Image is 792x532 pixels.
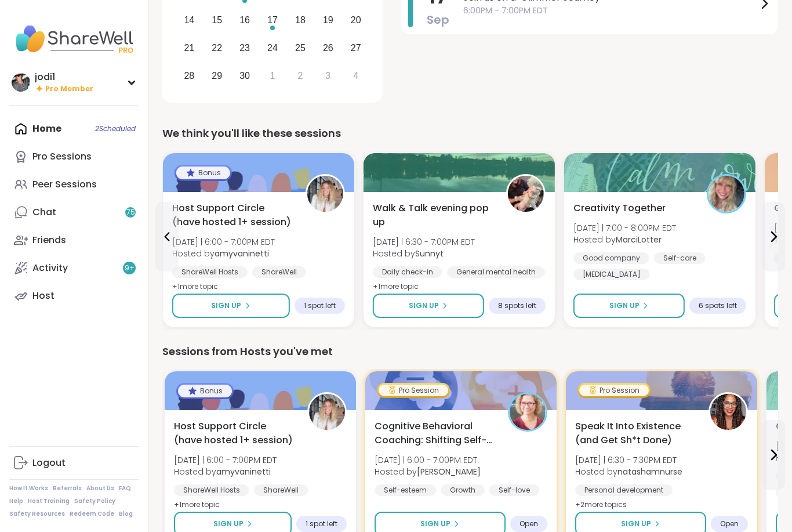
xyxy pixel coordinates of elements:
[172,294,290,318] button: Sign Up
[174,419,295,447] span: Host Support Circle (have hosted 1+ session)
[288,8,313,33] div: Choose Thursday, September 18th, 2025
[575,466,682,477] span: Hosted by
[232,63,257,88] div: Choose Tuesday, September 30th, 2025
[9,198,139,226] a: Chat75
[125,263,135,273] span: 9 +
[172,248,275,259] span: Hosted by
[205,63,230,88] div: Choose Monday, September 29th, 2025
[573,294,685,318] button: Sign Up
[9,282,139,310] a: Host
[53,484,82,493] a: Referrals
[343,8,368,33] div: Choose Saturday, September 20th, 2025
[375,454,481,466] span: [DATE] | 6:00 - 7:00PM EDT
[212,40,222,56] div: 22
[427,12,449,28] span: Sep
[699,301,737,310] span: 6 spots left
[415,248,444,259] b: Sunnyt
[126,208,135,218] span: 75
[617,466,682,477] b: natashamnurse
[510,394,546,430] img: Fausta
[9,171,139,198] a: Peer Sessions
[353,68,358,84] div: 4
[709,176,744,212] img: MarciLotter
[573,252,649,264] div: Good company
[184,68,194,84] div: 28
[9,484,48,493] a: How It Works
[309,394,345,430] img: amyvaninetti
[498,301,536,310] span: 8 spots left
[45,84,93,94] span: Pro Member
[343,35,368,60] div: Choose Saturday, September 27th, 2025
[215,248,269,259] b: amyvaninetti
[176,167,230,179] div: Bonus
[306,519,337,529] span: 1 spot left
[616,234,662,245] b: MarciLotter
[720,519,739,529] span: Open
[216,466,271,477] b: amyvaninetti
[177,63,202,88] div: Choose Sunday, September 28th, 2025
[441,484,485,496] div: Growth
[463,5,757,17] span: 6:00PM - 7:00PM EDT
[417,466,481,477] b: [PERSON_NAME]
[254,484,308,496] div: ShareWell
[297,68,303,84] div: 2
[270,68,275,84] div: 1
[315,8,340,33] div: Choose Friday, September 19th, 2025
[32,178,97,191] div: Peer Sessions
[12,73,30,92] img: jodi1
[172,236,275,248] span: [DATE] | 6:00 - 7:00PM EDT
[213,519,244,529] span: Sign Up
[307,176,343,212] img: amyvaninetti
[28,497,70,505] a: Host Training
[373,201,493,229] span: Walk & Talk evening pop up
[288,63,313,88] div: Choose Thursday, October 2nd, 2025
[420,519,451,529] span: Sign Up
[239,40,250,56] div: 23
[32,206,56,219] div: Chat
[447,266,545,278] div: General mental health
[325,68,330,84] div: 3
[184,12,194,28] div: 14
[375,484,436,496] div: Self-esteem
[267,12,278,28] div: 17
[609,301,640,311] span: Sign Up
[373,266,442,278] div: Daily check-in
[9,510,65,518] a: Safety Resources
[323,12,333,28] div: 19
[323,40,333,56] div: 26
[579,385,649,396] div: Pro Session
[252,266,306,278] div: ShareWell
[351,12,361,28] div: 20
[260,35,285,60] div: Choose Wednesday, September 24th, 2025
[575,454,682,466] span: [DATE] | 6:30 - 7:30PM EDT
[519,519,538,529] span: Open
[375,466,481,477] span: Hosted by
[573,234,676,245] span: Hosted by
[86,484,114,493] a: About Us
[573,201,666,215] span: Creativity Together
[174,454,277,466] span: [DATE] | 6:00 - 7:00PM EDT
[212,12,222,28] div: 15
[375,419,495,447] span: Cognitive Behavioral Coaching: Shifting Self-Talk
[9,19,139,59] img: ShareWell Nav Logo
[212,68,222,84] div: 29
[205,8,230,33] div: Choose Monday, September 15th, 2025
[32,150,92,163] div: Pro Sessions
[172,201,293,229] span: Host Support Circle (have hosted 1+ session)
[35,71,93,84] div: jodi1
[295,12,306,28] div: 18
[267,40,278,56] div: 24
[174,484,249,496] div: ShareWell Hosts
[573,269,650,280] div: [MEDICAL_DATA]
[489,484,539,496] div: Self-love
[260,8,285,33] div: Choose Wednesday, September 17th, 2025
[232,8,257,33] div: Choose Tuesday, September 16th, 2025
[178,385,232,397] div: Bonus
[174,466,277,477] span: Hosted by
[239,68,250,84] div: 30
[162,343,778,360] div: Sessions from Hosts you've met
[32,289,55,302] div: Host
[232,35,257,60] div: Choose Tuesday, September 23rd, 2025
[343,63,368,88] div: Choose Saturday, October 4th, 2025
[373,294,484,318] button: Sign Up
